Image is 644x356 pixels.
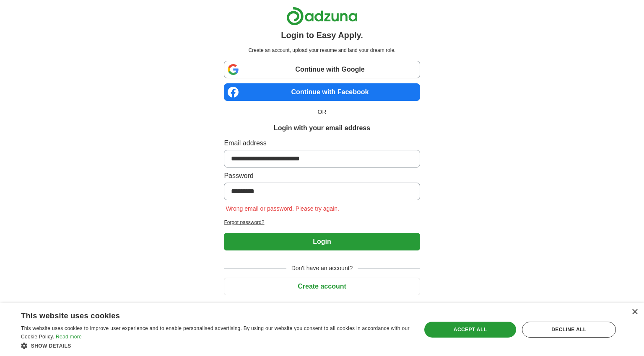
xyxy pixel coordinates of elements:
a: Forgot password? [224,219,420,226]
a: Continue with Facebook [224,83,420,101]
a: Create account [224,283,420,290]
div: This website uses cookies [21,308,389,321]
div: Close [631,309,638,315]
a: Read more, opens a new window [56,334,82,340]
span: Show details [31,343,71,349]
p: Create an account, upload your resume and land your dream role. [226,46,418,54]
button: Create account [224,278,420,295]
h1: Login to Easy Apply. [281,29,363,41]
span: OR [313,108,332,116]
span: Wrong email or password. Please try again. [224,205,341,212]
div: Show details [21,341,410,350]
div: Accept all [424,322,516,338]
a: Continue with Google [224,61,420,78]
h1: Login with your email address [274,123,370,133]
span: This website uses cookies to improve user experience and to enable personalised advertising. By u... [21,325,410,340]
button: Login [224,233,420,250]
img: Adzuna logo [286,7,358,26]
label: Password [224,171,420,181]
div: Decline all [522,322,616,338]
span: Don't have an account? [286,264,358,273]
label: Email address [224,138,420,148]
